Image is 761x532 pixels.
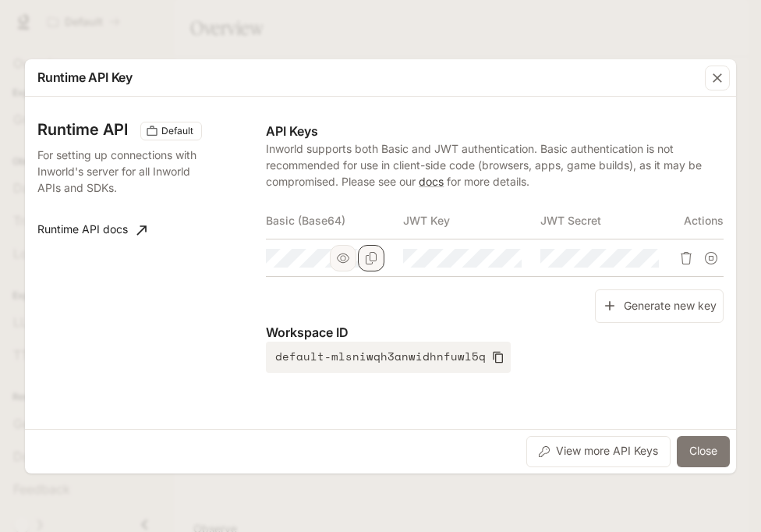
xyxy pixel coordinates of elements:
[37,68,133,87] p: Runtime API Key
[526,436,671,467] button: View more API Keys
[358,245,384,271] button: Copy Basic (Base64)
[155,124,200,138] span: Default
[37,147,200,196] p: For setting up connections with Inworld's server for all Inworld APIs and SDKs.
[540,202,678,239] th: JWT Secret
[266,140,724,190] p: Inworld supports both Basic and JWT authentication. Basic authentication is not recommended for u...
[37,122,128,137] h3: Runtime API
[677,436,730,467] button: Close
[674,246,699,271] button: Delete API key
[266,323,724,342] p: Workspace ID
[140,122,202,140] div: These keys will apply to your current workspace only
[419,175,444,188] a: docs
[266,122,724,140] p: API Keys
[31,215,153,246] a: Runtime API docs
[266,202,403,239] th: Basic (Base64)
[595,289,724,323] button: Generate new key
[699,246,724,271] button: Suspend API key
[678,202,724,239] th: Actions
[403,202,540,239] th: JWT Key
[266,342,511,373] button: default-mlsniwqh3anwidhnfuwl5q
